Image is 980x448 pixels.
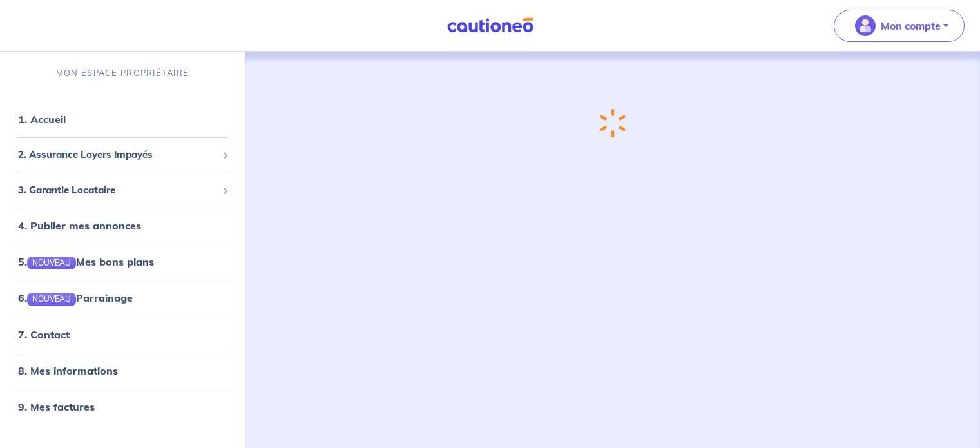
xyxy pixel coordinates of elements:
div: 1. Accueil [5,106,240,132]
div: 4. Publier mes annonces [5,213,240,239]
div: 7. Contact [5,322,240,347]
div: 8. Mes informations [5,358,240,384]
a: 1. Accueil [18,113,66,126]
a: 9. Mes factures [18,400,95,413]
div: 2. Assurance Loyers Impayés [5,142,240,168]
button: illu_account_valid_menu.svgMon compte [834,10,965,42]
span: 3. Garantie Locataire [18,183,217,198]
div: 9. Mes factures [5,394,240,420]
p: Mon compte [881,18,941,34]
img: loading-spinner [599,108,625,138]
a: 6.NOUVEAUParrainage [18,291,133,304]
a: 7. Contact [18,328,70,341]
p: MON ESPACE PROPRIÉTAIRE [56,67,189,79]
div: 5.NOUVEAUMes bons plans [5,249,240,275]
span: 2. Assurance Loyers Impayés [18,148,217,162]
div: 3. Garantie Locataire [5,178,240,203]
img: illu_account_valid_menu.svg [855,15,876,36]
img: Cautioneo [442,17,539,34]
a: 8. Mes informations [18,364,118,377]
a: 4. Publier mes annonces [18,219,141,232]
div: 6.NOUVEAUParrainage [5,285,240,311]
a: 5.NOUVEAUMes bons plans [18,255,154,268]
